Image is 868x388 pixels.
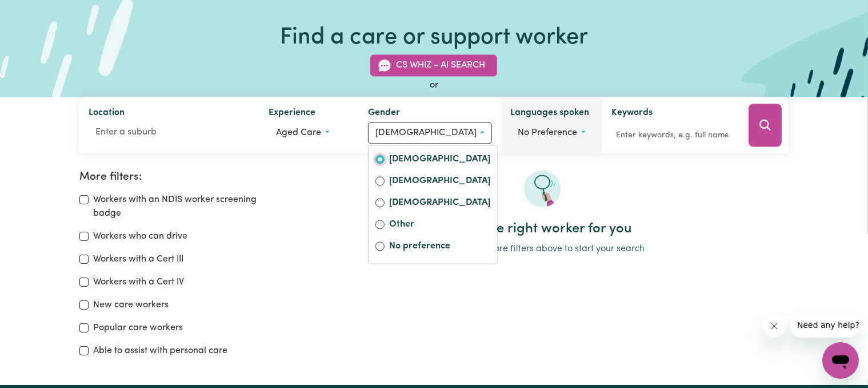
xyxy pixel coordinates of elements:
[375,129,477,138] span: [DEMOGRAPHIC_DATA]
[510,106,589,122] label: Languages spoken
[269,122,350,144] button: Worker experience options
[518,129,577,138] span: No preference
[749,104,782,147] button: Search
[763,315,786,338] iframe: Close message
[93,252,183,266] label: Workers with a Cert III
[368,145,498,264] div: Worker gender preference
[93,321,183,335] label: Popular care workers
[276,129,321,138] span: Aged care
[93,344,227,358] label: Able to assist with personal care
[790,312,859,338] iframe: Message from company
[269,106,315,122] label: Experience
[368,106,400,122] label: Gender
[389,196,490,212] label: [DEMOGRAPHIC_DATA]
[89,122,251,143] input: Enter a suburb
[510,122,593,144] button: Worker language preferences
[79,79,789,93] div: or
[822,342,859,379] iframe: Button to launch messaging window
[89,106,125,122] label: Location
[93,275,184,289] label: Workers with a Cert IV
[7,8,69,17] span: Need any help?
[93,298,169,312] label: New care workers
[280,24,588,52] h1: Find a care or support worker
[93,193,283,220] label: Workers with an NDIS worker screening badge
[296,242,789,256] p: Use one or more filters above to start your search
[389,153,490,169] label: [DEMOGRAPHIC_DATA]
[93,229,187,243] label: Workers who can drive
[389,240,490,256] label: No preference
[389,218,490,234] label: Other
[389,175,490,191] label: [DEMOGRAPHIC_DATA]
[79,171,283,184] h2: More filters:
[611,106,653,122] label: Keywords
[368,122,492,144] button: Worker gender preference
[296,221,789,237] h2: Find the right worker for you
[611,127,733,145] input: Enter keywords, e.g. full name, interests
[370,55,497,77] button: CS Whiz - AI Search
